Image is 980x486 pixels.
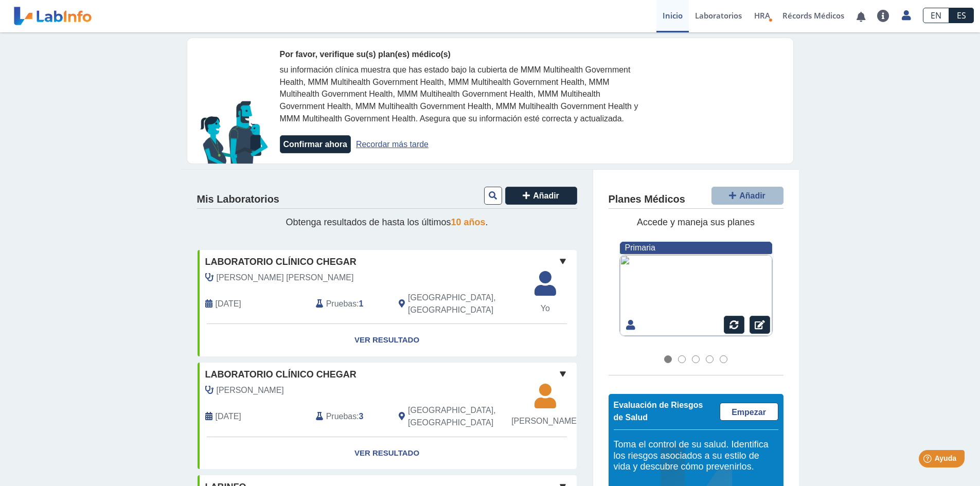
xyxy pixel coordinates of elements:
[359,299,364,308] b: 1
[511,415,579,427] span: [PERSON_NAME]
[280,135,351,153] button: Confirmar ahora
[280,48,645,61] div: Por favor, verifique su(s) plan(es) médico(s)
[286,217,488,227] span: Obtenga resultados de hasta los últimos .
[533,191,559,200] span: Añadir
[216,298,241,310] span: 2024-04-23
[614,401,703,422] span: Evaluación de Riesgos de Salud
[505,187,577,205] button: Añadir
[217,272,354,284] span: Delgado Rodriguez, Rebeca
[949,8,974,23] a: ES
[888,446,969,475] iframe: Help widget launcher
[197,193,279,206] h4: Mis Laboratorios
[637,217,755,227] span: Accede y maneja sus planes
[625,243,655,252] span: Primaria
[754,10,770,21] span: HRA
[923,8,949,23] a: EN
[609,193,685,206] h4: Planes Médicos
[732,408,766,417] span: Empezar
[326,298,357,310] span: Pruebas
[326,410,357,423] span: Pruebas
[308,404,391,429] div: :
[205,255,357,269] span: Laboratorio Clínico Chegar
[451,217,486,227] span: 10 años
[198,324,577,356] a: Ver Resultado
[205,368,357,382] span: Laboratorio Clínico Chegar
[217,384,284,397] span: Rosario, Rosana
[216,410,241,423] span: 2022-05-20
[308,292,391,316] div: :
[356,140,429,149] a: Recordar más tarde
[408,404,522,429] span: Rio Grande, PR
[528,302,562,315] span: Yo
[359,412,364,421] b: 3
[711,187,783,205] button: Añadir
[739,191,765,200] span: Añadir
[198,437,577,470] a: Ver Resultado
[614,439,778,473] h5: Toma el control de su salud. Identifica los riesgos asociados a su estilo de vida y descubre cómo...
[280,65,638,123] span: su información clínica muestra que has estado bajo la cubierta de MMM Multihealth Government Heal...
[408,292,522,316] span: Rio Grande, PR
[720,403,778,421] a: Empezar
